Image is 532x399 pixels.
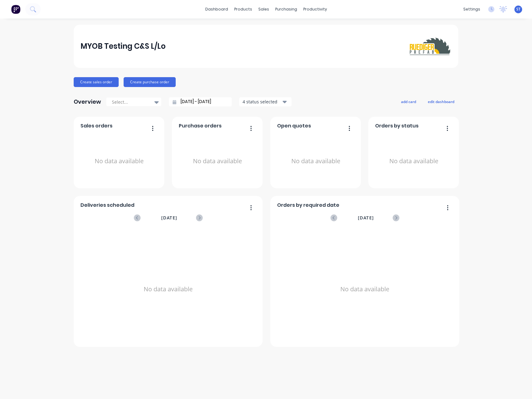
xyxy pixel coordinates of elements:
[300,5,330,14] div: productivity
[80,122,113,130] span: Sales orders
[80,202,134,209] span: Deliveries scheduled
[243,98,281,105] div: 4 status selected
[74,96,101,108] div: Overview
[80,40,166,52] div: MYOB Testing C&S L/Lo
[161,214,177,221] span: [DATE]
[375,132,452,190] div: No data available
[397,98,420,106] button: add card
[277,132,354,190] div: No data available
[179,132,256,190] div: No data available
[179,122,222,130] span: Purchase orders
[255,5,272,14] div: sales
[202,5,231,14] a: dashboard
[358,214,374,221] span: [DATE]
[375,122,419,130] span: Orders by status
[74,77,119,87] button: Create sales order
[11,5,20,14] img: Factory
[408,35,452,57] img: MYOB Testing C&S L/Lo
[80,132,158,190] div: No data available
[80,229,256,349] div: No data available
[460,5,483,14] div: settings
[516,6,521,12] span: ST
[277,122,311,130] span: Open quotes
[277,229,453,349] div: No data available
[424,98,458,106] button: edit dashboard
[231,5,255,14] div: products
[277,202,339,209] span: Orders by required date
[272,5,300,14] div: purchasing
[239,97,292,106] button: 4 status selected
[124,77,176,87] button: Create purchase order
